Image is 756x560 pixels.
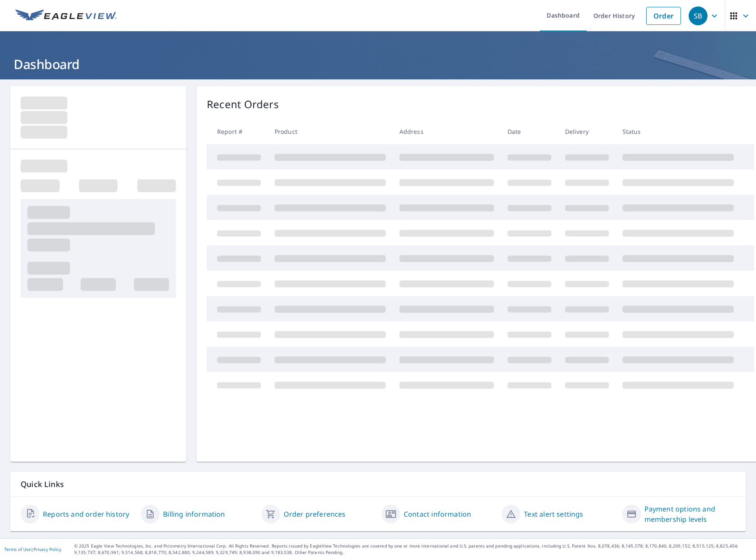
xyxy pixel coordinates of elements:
th: Date [501,119,558,144]
a: Terms of Use [4,546,31,552]
a: Order [646,7,681,25]
p: Recent Orders [207,97,279,112]
a: Payment options and membership levels [644,504,735,524]
a: Contact information [404,509,471,519]
a: Text alert settings [524,509,583,519]
a: Privacy Policy [33,546,61,552]
div: SB [689,6,708,25]
h1: Dashboard [10,55,746,73]
img: EV Logo [15,9,117,22]
p: © 2025 Eagle View Technologies, Inc. and Pictometry International Corp. All Rights Reserved. Repo... [74,543,752,556]
p: Quick Links [21,479,735,490]
a: Order preferences [284,509,346,519]
th: Report # [207,119,268,144]
a: Reports and order history [43,509,129,519]
th: Product [268,119,393,144]
p: | [4,547,61,552]
th: Status [616,119,741,144]
th: Address [393,119,501,144]
th: Delivery [558,119,616,144]
a: Billing information [163,509,225,519]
